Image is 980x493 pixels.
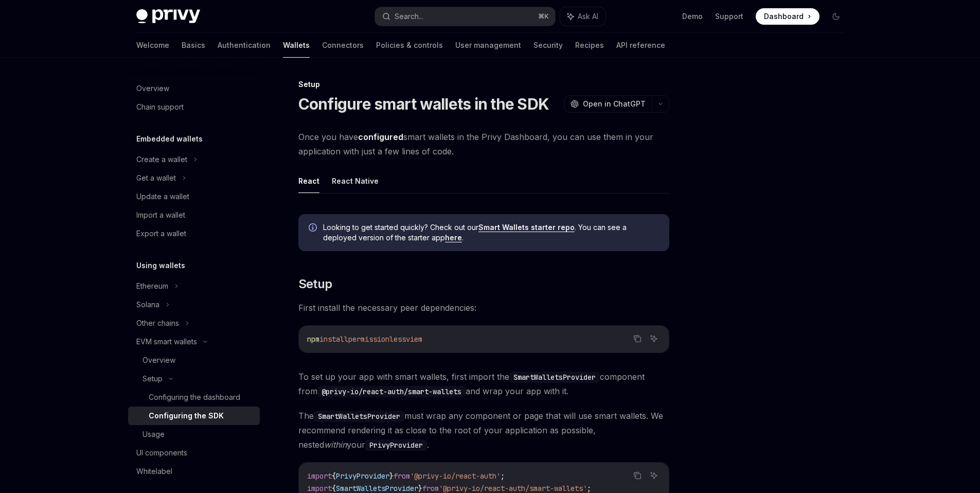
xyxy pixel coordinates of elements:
div: Update a wallet [136,190,189,203]
a: Support [715,11,743,22]
a: Dashboard [756,8,819,25]
span: { [332,484,336,493]
span: ; [501,471,505,481]
span: import [307,471,332,481]
a: Usage [128,425,260,444]
span: Dashboard [764,11,804,22]
a: Wallets [283,33,310,58]
a: Connectors [322,33,364,58]
div: Ethereum [136,280,168,292]
svg: Info [309,223,319,234]
code: SmartWalletsProvider [314,411,404,422]
a: User management [455,33,521,58]
span: Looking to get started quickly? Check out our . You can see a deployed version of the starter app . [323,222,659,243]
a: Authentication [218,33,271,58]
div: Other chains [136,317,179,329]
span: } [389,471,394,481]
a: Security [533,33,563,58]
a: Whitelabel [128,462,260,481]
a: Update a wallet [128,187,260,206]
a: Import a wallet [128,206,260,224]
span: Once you have smart wallets in the Privy Dashboard, you can use them in your application with jus... [298,130,669,159]
div: Import a wallet [136,209,185,221]
span: Open in ChatGPT [583,99,646,109]
code: @privy-io/react-auth/smart-wallets [317,386,466,397]
button: Ask AI [560,7,605,26]
a: Policies & controls [376,33,443,58]
span: { [332,471,336,481]
a: Demo [682,11,703,22]
span: PrivyProvider [336,471,389,481]
div: Solana [136,298,159,311]
span: from [394,471,410,481]
button: Ask AI [647,332,661,345]
span: To set up your app with smart wallets, first import the component from and wrap your app with it. [298,369,669,398]
div: Configuring the dashboard [149,391,240,403]
a: Overview [128,79,260,98]
a: configured [358,132,403,143]
span: The must wrap any component or page that will use smart wallets. We recommend rendering it as clo... [298,409,669,452]
div: Get a wallet [136,172,176,184]
h5: Embedded wallets [136,133,203,145]
a: Overview [128,351,260,369]
a: Chain support [128,98,260,116]
span: Setup [298,276,332,292]
a: Recipes [575,33,604,58]
div: Export a wallet [136,227,186,240]
div: UI components [136,447,187,459]
code: PrivyProvider [365,439,427,451]
div: Overview [136,82,169,95]
span: install [319,334,348,344]
div: Setup [298,79,669,90]
div: Chain support [136,101,184,113]
div: Overview [142,354,175,366]
div: Setup [142,373,163,385]
button: Copy the contents from the code block [631,469,644,482]
img: dark logo [136,9,200,24]
div: Whitelabel [136,465,172,478]
span: permissionless [348,334,406,344]
span: SmartWalletsProvider [336,484,418,493]
a: Basics [182,33,205,58]
button: React [298,169,319,193]
a: Welcome [136,33,169,58]
div: Usage [142,428,165,441]
button: Open in ChatGPT [564,95,652,113]
span: import [307,484,332,493]
div: EVM smart wallets [136,336,197,348]
span: from [422,484,439,493]
button: Search...⌘K [375,7,555,26]
code: SmartWalletsProvider [509,372,600,383]
span: } [418,484,422,493]
div: Configuring the SDK [149,410,224,422]
a: Configuring the SDK [128,407,260,425]
a: Configuring the dashboard [128,388,260,407]
a: Export a wallet [128,224,260,243]
span: viem [406,334,422,344]
button: Ask AI [647,469,661,482]
button: Copy the contents from the code block [631,332,644,345]
span: npm [307,334,319,344]
button: Toggle dark mode [828,8,844,25]
h5: Using wallets [136,259,185,272]
span: '@privy-io/react-auth/smart-wallets' [439,484,587,493]
button: React Native [332,169,379,193]
span: ⌘ K [538,12,549,21]
div: Search... [395,10,423,23]
a: here [445,233,462,242]
a: UI components [128,444,260,462]
div: Create a wallet [136,153,187,166]
a: Smart Wallets starter repo [478,223,575,232]
span: Ask AI [578,11,598,22]
span: '@privy-io/react-auth' [410,471,501,481]
span: First install the necessary peer dependencies: [298,301,669,315]
a: API reference [616,33,665,58]
em: within [324,439,347,450]
h1: Configure smart wallets in the SDK [298,95,549,113]
span: ; [587,484,591,493]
